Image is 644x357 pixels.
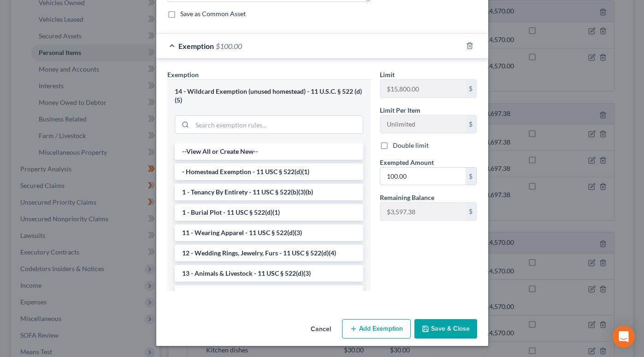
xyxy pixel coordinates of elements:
div: 14 - Wildcard Exemption (unused homestead) - 11 U.S.C. § 522 (d)(5) [175,87,363,104]
div: $ [466,80,477,97]
li: --View All or Create New-- [175,143,363,160]
span: Exemption [178,42,214,50]
input: 0.00 [380,168,466,185]
span: $100.00 [216,42,242,50]
input: Search exemption rules... [192,116,363,133]
label: Limit Per Item [380,105,420,115]
div: $ [466,115,477,133]
button: Cancel [303,320,338,339]
span: Exemption [167,71,199,79]
div: $ [466,203,477,220]
div: Open Intercom Messenger [613,326,635,348]
label: Remaining Balance [380,193,434,202]
li: 12 - Wedding Rings, Jewelry, Furs - 11 USC § 522(d)(4) [175,245,363,261]
li: 11 - Wearing Apparel - 11 USC § 522(d)(3) [175,224,363,241]
label: Double limit [393,141,429,150]
input: -- [380,203,466,220]
span: Exempted Amount [380,158,434,166]
input: -- [380,115,466,133]
span: Limit [380,71,395,79]
div: $ [466,168,477,185]
li: 14 - Health Aids - 11 USC § 522(d)(9) [175,285,363,302]
li: 13 - Animals & Livestock - 11 USC § 522(d)(3) [175,265,363,282]
li: - Homestead Exemption - 11 USC § 522(d)(1) [175,163,363,180]
li: 1 - Burial Plot - 11 USC § 522(d)(1) [175,204,363,221]
button: Save & Close [414,319,477,339]
input: -- [380,80,466,97]
label: Save as Common Asset [180,9,246,18]
button: Add Exemption [342,319,411,339]
li: 1 - Tenancy By Entirety - 11 USC § 522(b)(3)(b) [175,184,363,200]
